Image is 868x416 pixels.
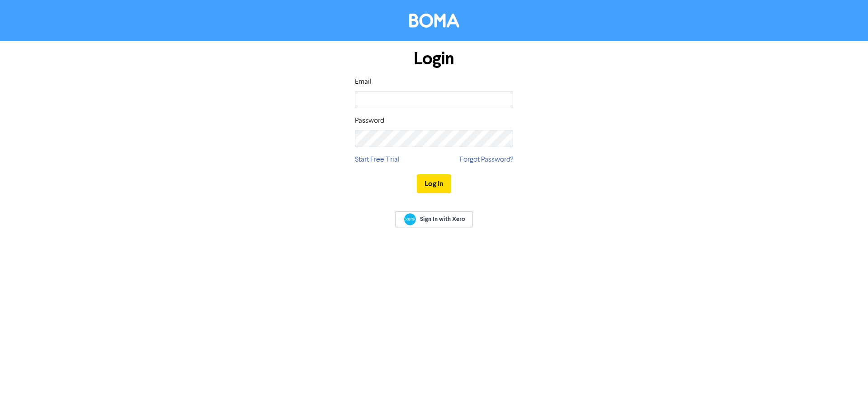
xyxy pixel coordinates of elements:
[823,373,868,416] iframe: Chat Widget
[460,154,513,165] a: Forgot Password?
[355,154,400,165] a: Start Free Trial
[355,48,513,69] h1: Login
[409,14,459,28] img: BOMA Logo
[417,174,451,193] button: Log In
[355,115,384,126] label: Password
[395,211,473,227] a: Sign In with Xero
[355,77,372,87] label: Email
[420,215,465,223] span: Sign In with Xero
[404,213,416,225] img: Xero logo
